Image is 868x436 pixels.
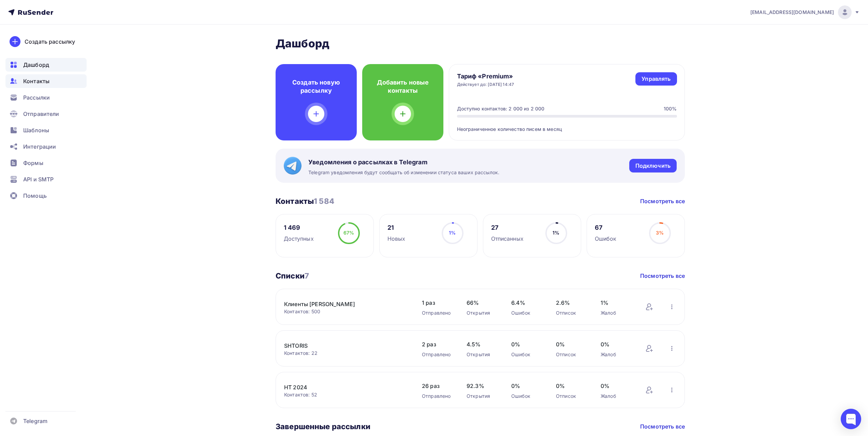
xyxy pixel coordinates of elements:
h3: Списки [276,271,309,281]
span: 0% [556,382,587,390]
div: Создать рассылку [25,37,75,46]
span: 2 раз [422,340,453,348]
h3: Завершенные рассылки [276,422,370,431]
span: [EMAIL_ADDRESS][DOMAIN_NAME] [750,9,834,16]
a: Посмотреть все [640,272,685,280]
div: Ошибок [511,351,542,358]
a: SHTORIS [284,342,400,350]
span: 6.4% [511,299,542,307]
a: Дашборд [5,58,87,72]
div: Открытия [467,310,498,316]
div: Управлять [642,75,671,83]
span: Рассылки [23,93,50,102]
div: Подключить [635,162,671,170]
span: Telegram [23,417,47,425]
div: Отправлено [422,351,453,358]
h2: Дашборд [276,37,685,50]
span: Дашборд [23,61,49,69]
span: 0% [601,340,632,348]
div: Контактов: 52 [284,391,408,398]
a: HT 2024 [284,383,400,391]
h4: Тариф «Premium» [457,72,514,80]
span: 26 раз [422,382,453,390]
h3: Контакты [276,196,334,206]
div: Жалоб [601,393,632,400]
div: Открытия [467,351,498,358]
a: Посмотреть все [640,197,685,205]
div: Отписок [556,393,587,400]
span: Помощь [23,192,47,200]
span: 0% [511,382,542,390]
div: 67 [595,224,617,232]
span: 2.6% [556,299,587,307]
h4: Создать новую рассылку [286,78,346,95]
div: 27 [491,224,524,232]
h4: Добавить новые контакты [373,78,432,95]
div: Контактов: 500 [284,308,408,315]
span: 7 [305,271,309,280]
div: 21 [387,224,406,232]
a: Клиенты [PERSON_NAME] [284,300,400,308]
span: Формы [23,159,43,167]
span: 1 584 [314,197,334,206]
span: 1% [553,230,559,236]
div: Жалоб [601,351,632,358]
a: Контакты [5,74,87,88]
span: API и SMTP [23,175,54,183]
div: Отправлено [422,310,453,316]
a: Посмотреть все [640,422,685,431]
span: 67% [343,230,354,236]
a: Шаблоны [5,123,87,137]
span: Уведомления о рассылках в Telegram [308,158,499,166]
span: Отправители [23,110,59,118]
div: Отправлено [422,393,453,400]
div: 1 469 [284,224,314,232]
span: 0% [556,340,587,348]
span: 1% [449,230,456,236]
span: 3% [656,230,664,236]
a: Отправители [5,107,87,121]
span: 1 раз [422,299,453,307]
span: Интеграции [23,142,56,151]
div: Ошибок [595,235,617,243]
div: Неограниченное количество писем в месяц [457,118,677,133]
span: 92.3% [467,382,498,390]
div: Ошибок [511,393,542,400]
div: Доступных [284,235,314,243]
span: 1% [601,299,632,307]
span: 0% [511,340,542,348]
div: Открытия [467,393,498,400]
span: Контакты [23,77,49,85]
div: Новых [387,235,406,243]
span: Telegram уведомления будут сообщать об изменении статуса ваших рассылок. [308,169,499,176]
div: Контактов: 22 [284,350,408,357]
span: 66% [467,299,498,307]
a: [EMAIL_ADDRESS][DOMAIN_NAME] [750,5,860,19]
div: Отписок [556,310,587,316]
span: Шаблоны [23,126,49,134]
div: Жалоб [601,310,632,316]
div: Ошибок [511,310,542,316]
a: Формы [5,156,87,170]
span: 0% [601,382,632,390]
div: Отписок [556,351,587,358]
div: Отписанных [491,235,524,243]
div: Доступно контактов: 2 000 из 2 000 [457,105,545,112]
a: Рассылки [5,91,87,104]
span: 4.5% [467,340,498,348]
div: 100% [664,105,677,112]
div: Действует до: [DATE] 14:47 [457,82,514,87]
